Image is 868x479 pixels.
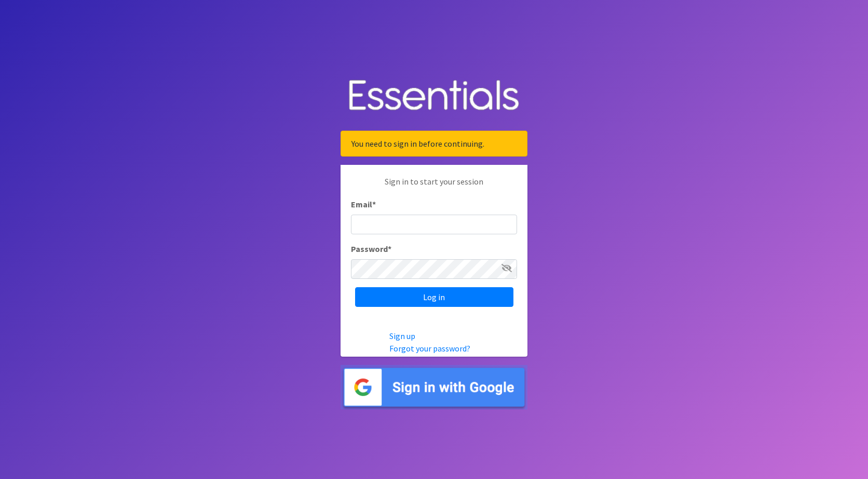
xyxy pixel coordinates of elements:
p: Sign in to start your session [351,175,517,198]
a: Sign up [389,331,415,341]
div: You need to sign in before continuing. [341,131,527,157]
img: Human Essentials [341,69,527,123]
img: Sign in with Google [341,365,527,410]
abbr: required [372,199,376,209]
label: Email [351,198,376,210]
a: Forgot your password? [389,343,470,354]
abbr: required [388,244,391,254]
input: Log in [355,287,513,307]
label: Password [351,243,391,255]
